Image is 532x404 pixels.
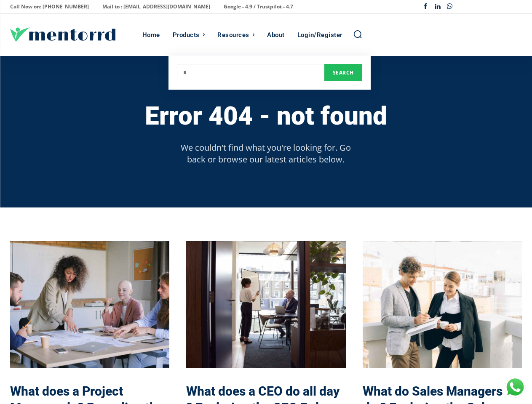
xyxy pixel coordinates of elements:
[186,241,345,369] a: What does a CEO do all day ? Exploring the CEO Roles & Responsibilities
[297,14,342,56] div: Login/Register
[444,1,456,13] a: Whatsapp
[432,1,444,13] a: Linkedin
[420,1,432,13] a: Facebook
[174,142,358,165] p: We couldn't find what you're looking for. Go back or browse our latest articles below.
[10,1,89,13] p: Call Now on: [PHONE_NUMBER]
[10,27,138,42] a: Logo
[217,14,249,56] div: Resources
[353,29,362,39] a: Search
[505,377,526,398] div: Chat with Us
[324,64,362,81] button: Search
[102,1,210,13] p: Mail to : [EMAIL_ADDRESS][DOMAIN_NAME]
[168,14,209,56] a: Products
[142,14,160,56] div: Home
[10,241,169,369] a: What does a Project Manager do? Revealing the role, skills needed
[263,14,289,56] a: About
[333,68,354,78] span: Search
[224,1,293,13] p: Google - 4.9 / Trustpilot - 4.7
[267,14,285,56] div: About
[293,14,347,56] a: Login/Register
[213,14,259,56] a: Resources
[138,14,164,56] a: Home
[145,102,387,130] h3: Error 404 - not found
[363,241,522,369] a: What do Sales Managers do ? Exploring the Sales Manager Role
[173,14,200,56] div: Products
